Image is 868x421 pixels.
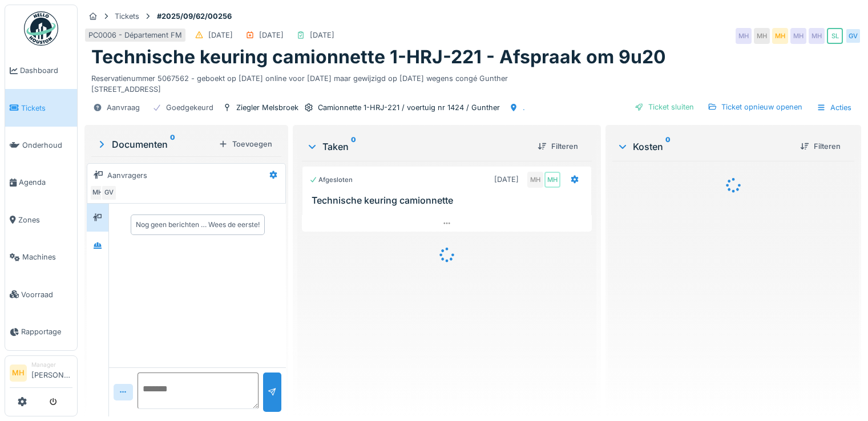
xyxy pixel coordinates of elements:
[166,102,213,113] div: Goedgekeurd
[827,28,843,44] div: SL
[523,102,525,113] div: .
[91,46,666,68] h1: Technische keuring camionnette 1-HRJ-221 - Afspraak om 9u20
[208,30,233,41] div: [DATE]
[22,140,72,151] span: Onderhoud
[21,103,72,114] span: Tickets
[22,252,72,262] span: Machines
[107,170,147,181] div: Aanvragers
[703,99,807,115] div: Ticket opnieuw openen
[5,52,77,89] a: Dashboard
[5,238,77,276] a: Machines
[309,175,353,185] div: Afgesloten
[494,174,519,185] div: [DATE]
[115,11,139,22] div: Tickets
[90,185,106,201] div: MH
[31,361,72,369] div: Manager
[533,139,583,154] div: Filteren
[790,28,806,44] div: MH
[312,195,587,206] h3: Technische keuring camionnette
[101,185,117,201] div: GV
[170,137,175,151] sup: 0
[5,276,77,313] a: Voorraad
[88,30,182,41] div: PC0006 - Département FM
[20,65,72,76] span: Dashboard
[318,102,500,113] div: Camionnette 1-HRJ-221 / voertuig nr 1424 / Gunther
[24,11,58,46] img: Badge_color-CXgf-gQk.svg
[845,28,861,44] div: GV
[259,30,284,41] div: [DATE]
[809,28,825,44] div: MH
[18,214,72,225] span: Zones
[796,139,845,154] div: Filteren
[5,164,77,201] a: Agenda
[736,28,752,44] div: MH
[665,140,671,153] sup: 0
[10,365,27,382] li: MH
[306,140,528,153] div: Taken
[236,102,298,113] div: Ziegler Melsbroek
[91,68,854,95] div: Reservatienummer 5067562 - geboekt op [DATE] online voor [DATE] maar gewijzigd op [DATE] wegens c...
[136,220,260,230] div: Nog geen berichten … Wees de eerste!
[772,28,788,44] div: MH
[5,89,77,126] a: Tickets
[5,127,77,164] a: Onderhoud
[617,140,791,153] div: Kosten
[214,136,277,152] div: Toevoegen
[96,137,214,151] div: Documenten
[5,313,77,350] a: Rapportage
[812,99,857,116] div: Acties
[527,172,543,188] div: MH
[107,102,140,113] div: Aanvraag
[351,140,356,153] sup: 0
[21,326,72,337] span: Rapportage
[754,28,770,44] div: MH
[630,99,699,115] div: Ticket sluiten
[310,30,334,41] div: [DATE]
[5,201,77,238] a: Zones
[19,177,72,188] span: Agenda
[152,11,236,22] strong: #2025/09/62/00256
[21,289,72,300] span: Voorraad
[31,361,72,385] li: [PERSON_NAME]
[544,172,560,188] div: MH
[10,361,72,388] a: MH Manager[PERSON_NAME]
